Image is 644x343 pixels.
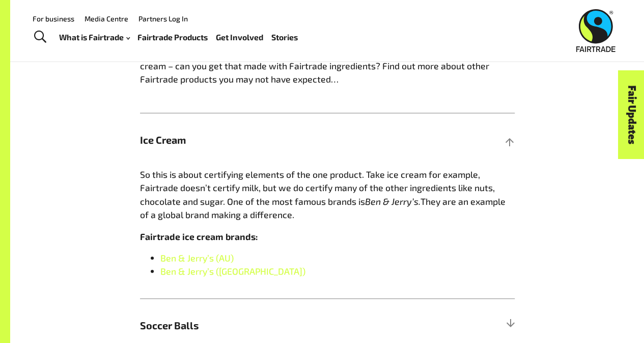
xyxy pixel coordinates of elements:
[160,265,305,276] a: Ben & Jerry’s ([GEOGRAPHIC_DATA])
[140,195,506,220] span: They are an example of a global brand making a difference.
[140,133,421,148] span: Ice Cream
[140,168,495,206] span: So this is about certifying elements of the one product. Take ice cream for example, Fairtrade do...
[160,252,234,263] a: Ben & Jerry’s (AU)
[271,30,298,44] a: Stories
[140,230,258,242] strong: Fairtrade ice cream brands:
[85,14,128,23] a: Media Centre
[33,14,74,23] a: For business
[138,14,188,23] a: Partners Log In
[140,318,421,333] span: Soccer Balls
[140,46,490,85] span: Bet you didn’t know Fairtrade gold can be found in your laptop did you? How about ice cream – can...
[27,24,52,50] a: Toggle Search
[137,30,208,44] a: Fairtrade Products
[365,195,421,206] span: Ben & Jerry’s.
[59,30,130,44] a: What is Fairtrade
[216,30,263,44] a: Get Involved
[576,9,615,52] img: Fairtrade Australia New Zealand logo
